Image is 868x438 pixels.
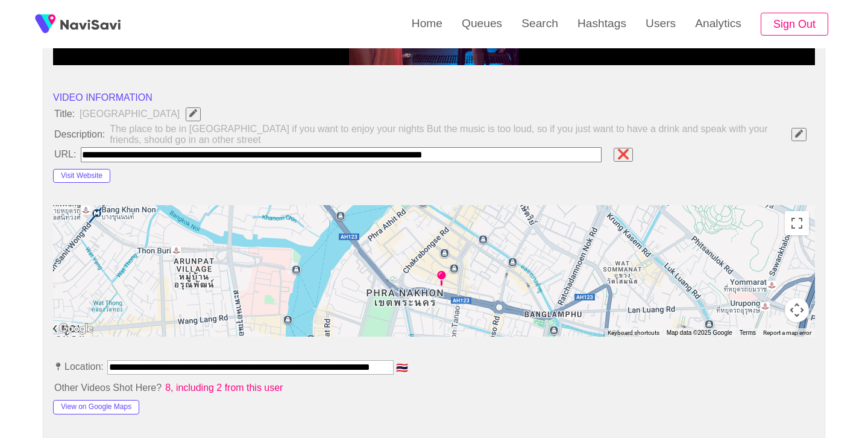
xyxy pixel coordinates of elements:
button: Visit Website [53,169,110,183]
img: fireSpot [60,18,121,30]
a: Report a map error [763,329,811,336]
span: Location: [53,361,105,372]
span: Edit Field [794,130,804,138]
span: The place to be in [GEOGRAPHIC_DATA] if you want to enjoy your nights But the music is too loud, ... [108,124,814,146]
span: 🇹🇭 [395,363,409,373]
button: Edit Field [186,107,201,121]
a: View on Google Maps [53,401,139,411]
span: 8, including 2 from this user [164,382,284,393]
span: Description: [53,129,106,140]
span: [GEOGRAPHIC_DATA] [78,106,208,122]
a: Terms (opens in new tab) [740,329,756,336]
img: fireSpot [30,9,60,39]
span: Title: [53,109,76,119]
button: View on Google Maps [53,400,139,414]
span: Cancel [616,149,631,160]
button: Toggle fullscreen view [785,211,809,235]
span: URL: [53,149,77,160]
li: VIDEO INFORMATION [53,90,815,105]
span: Other Videos Shot Here? [53,382,163,393]
a: Open this area in Google Maps (opens a new window) [56,321,96,337]
span: Map data ©2025 Google [667,329,732,336]
button: Map camera controls [785,298,809,322]
button: Edit Field [791,128,807,141]
button: Sign Out [761,13,828,36]
img: Google [56,321,96,337]
a: Visit Website [53,170,110,180]
button: Keyboard shortcuts [608,329,659,337]
button: Cancel [614,148,633,161]
span: Edit Field [188,109,198,117]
